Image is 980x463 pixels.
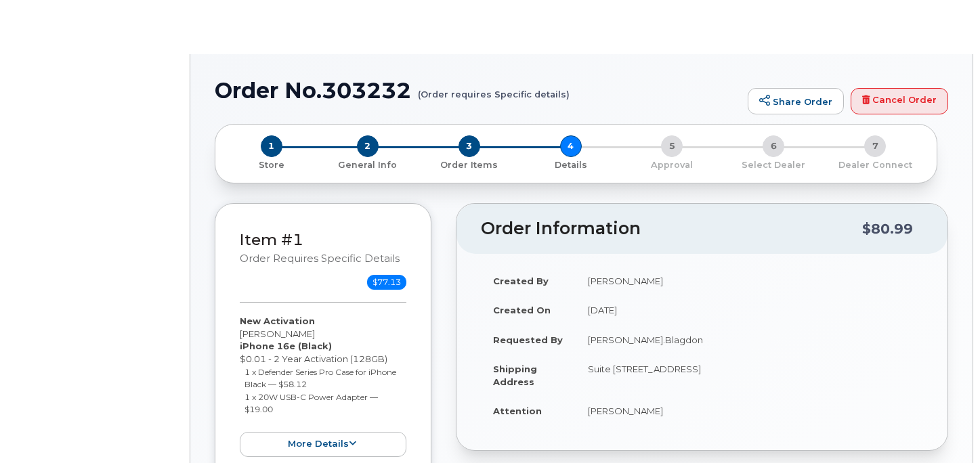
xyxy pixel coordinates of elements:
[459,135,480,157] span: 3
[261,135,282,157] span: 1
[576,295,923,325] td: [DATE]
[322,159,413,171] p: General Info
[244,392,378,415] small: 1 x 20W USB-C Power Adapter — $19.00
[576,396,923,426] td: [PERSON_NAME]
[493,305,551,315] strong: Created On
[576,266,923,296] td: [PERSON_NAME]
[419,157,520,171] a: 3 Order Items
[215,79,741,102] h1: Order No.303232
[240,340,332,351] strong: iPhone 16e (Black)
[240,252,400,265] small: Order requires Specific details
[240,315,406,456] div: [PERSON_NAME] $0.01 - 2 Year Activation (128GB)
[851,88,948,115] a: Cancel Order
[240,432,406,457] button: more details
[367,275,406,290] span: $77.13
[481,219,862,238] h2: Order Information
[240,315,315,326] strong: New Activation
[493,405,542,416] strong: Attention
[357,135,379,157] span: 2
[418,79,570,100] small: (Order requires Specific details)
[493,334,563,345] strong: Requested By
[240,230,303,249] a: Item #1
[317,157,419,171] a: 2 General Info
[232,159,312,171] p: Store
[576,354,923,396] td: Suite [STREET_ADDRESS]
[244,367,396,390] small: 1 x Defender Series Pro Case for iPhone Black — $58.12
[493,363,537,387] strong: Shipping Address
[576,325,923,355] td: [PERSON_NAME].Blagdon
[226,157,317,171] a: 1 Store
[424,159,515,171] p: Order Items
[493,275,549,286] strong: Created By
[748,88,844,115] a: Share Order
[862,216,913,242] div: $80.99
